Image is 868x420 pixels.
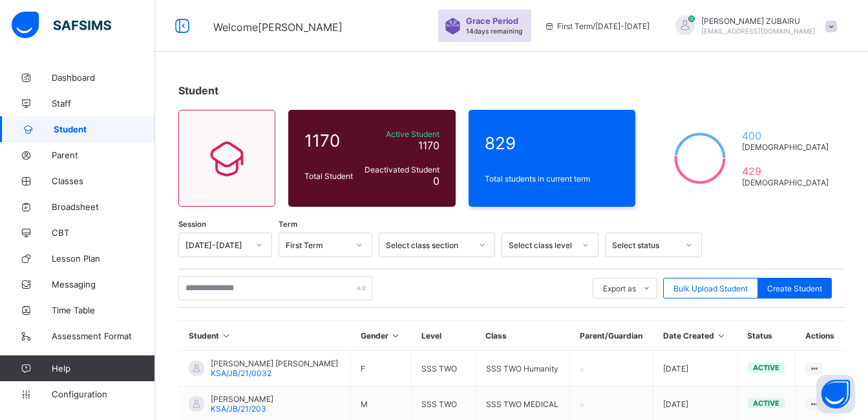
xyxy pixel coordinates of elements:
[662,16,843,37] div: SAGEERZUBAIRU
[211,368,271,378] span: KSA/JB/21/0032
[466,27,522,35] span: 14 days remaining
[211,359,338,368] span: [PERSON_NAME] [PERSON_NAME]
[653,351,738,386] td: [DATE]
[476,321,569,351] th: Class
[796,321,845,351] th: Actions
[52,202,155,212] span: Broadsheet
[52,98,155,109] span: Staff
[52,253,155,264] span: Lesson Plan
[753,399,779,408] span: active
[221,331,232,341] i: Sort in Ascending Order
[279,220,297,229] span: Term
[390,331,401,341] i: Sort in Ascending Order
[52,305,155,315] span: Time Table
[363,165,439,174] span: Deactivated Student
[701,16,816,26] span: [PERSON_NAME] ZUBAIRU
[485,174,620,184] span: Total students in current term
[185,240,248,250] div: [DATE]-[DATE]
[52,72,155,83] span: Dashboard
[286,240,348,250] div: First Term
[386,240,471,250] div: Select class section
[351,351,412,386] td: F
[742,142,829,152] span: [DEMOGRAPHIC_DATA]
[52,176,155,186] span: Classes
[301,168,359,184] div: Total Student
[570,321,653,351] th: Parent/Guardian
[351,321,412,351] th: Gender
[509,240,575,250] div: Select class level
[178,220,206,229] span: Session
[742,165,829,178] span: 429
[12,12,111,39] img: safsims
[445,18,461,34] img: sticker-purple.71386a28dfed39d6af7621340158ba97.svg
[476,351,569,386] td: SSS TWO Humanity
[304,131,356,151] span: 1170
[54,124,155,134] span: Student
[433,174,439,187] span: 0
[737,321,795,351] th: Status
[742,178,829,187] span: [DEMOGRAPHIC_DATA]
[816,375,855,414] button: Open asap
[716,331,727,341] i: Sort in Ascending Order
[52,389,154,399] span: Configuration
[603,284,636,293] span: Export as
[179,321,351,351] th: Student
[485,133,620,153] span: 829
[52,363,154,373] span: Help
[673,284,748,293] span: Bulk Upload Student
[466,16,518,26] span: Grace Period
[178,84,218,97] span: Student
[544,21,650,31] span: session/term information
[753,363,779,372] span: active
[742,129,829,142] span: 400
[612,240,678,250] div: Select status
[767,284,822,293] span: Create Student
[52,150,155,160] span: Parent
[211,404,266,414] span: KSA/JB/21/203
[211,394,273,404] span: [PERSON_NAME]
[701,27,816,35] span: [EMAIL_ADDRESS][DOMAIN_NAME]
[412,321,476,351] th: Level
[418,139,439,152] span: 1170
[412,351,476,386] td: SSS TWO
[52,279,155,289] span: Messaging
[213,21,343,34] span: Welcome [PERSON_NAME]
[52,331,155,341] span: Assessment Format
[363,129,439,139] span: Active Student
[52,227,155,238] span: CBT
[653,321,738,351] th: Date Created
